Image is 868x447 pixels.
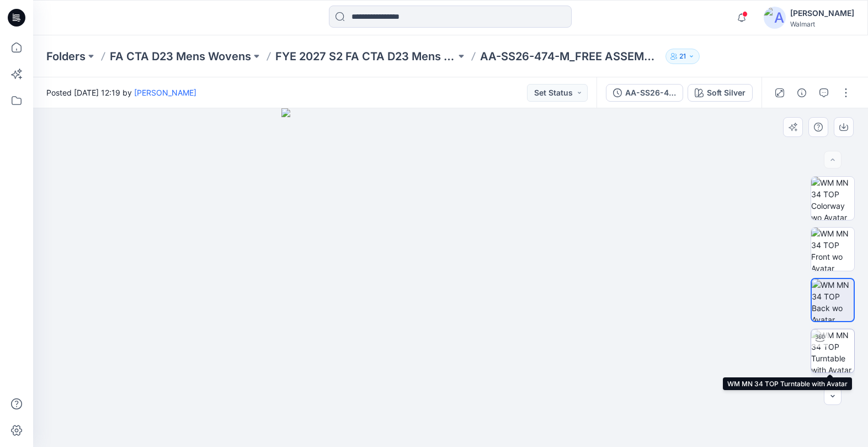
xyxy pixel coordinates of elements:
button: AA-SS26-474-M_FREE ASSEMBLY- EMBROIDERED CAMP SHIRT [606,84,683,102]
img: avatar [764,7,786,29]
img: WM MN 34 TOP Colorway wo Avatar [811,177,854,220]
img: WM MN 34 TOP Back wo Avatar [812,279,854,321]
div: [PERSON_NAME] [790,7,854,20]
a: [PERSON_NAME] [134,88,196,97]
a: Folders [46,49,86,64]
p: AA-SS26-474-M_FREE ASSEMBLY- EMBROIDERED CAMP SHIRT [480,49,661,64]
div: AA-SS26-474-M_FREE ASSEMBLY- EMBROIDERED CAMP SHIRT [625,87,676,99]
img: WM MN 34 TOP Turntable with Avatar [811,329,854,372]
span: Posted [DATE] 12:19 by [46,87,196,98]
img: eyJhbGciOiJIUzI1NiIsImtpZCI6IjAiLCJzbHQiOiJzZXMiLCJ0eXAiOiJKV1QifQ.eyJkYXRhIjp7InR5cGUiOiJzdG9yYW... [281,108,620,447]
button: 21 [665,49,700,64]
p: 21 [679,50,686,62]
div: Walmart [790,20,854,28]
img: WM MN 34 TOP Front wo Avatar [811,228,854,271]
a: FYE 2027 S2 FA CTA D23 Mens Wovens [275,49,456,64]
button: Details [793,84,811,102]
div: Soft Silver [707,87,745,99]
button: Soft Silver [688,84,753,102]
a: FA CTA D23 Mens Wovens [110,49,251,64]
